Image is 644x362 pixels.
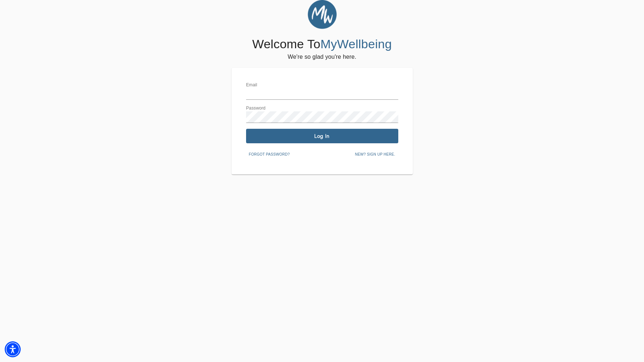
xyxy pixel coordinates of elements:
[249,133,395,140] span: Log In
[246,83,257,87] label: Email
[288,52,356,62] h6: We're so glad you're here.
[246,151,293,157] a: Forgot password?
[246,149,293,160] button: Forgot password?
[355,151,395,158] span: New? Sign up here.
[5,341,21,357] div: Accessibility Menu
[249,151,290,158] span: Forgot password?
[352,149,398,160] button: New? Sign up here.
[246,106,266,111] label: Password
[320,37,392,51] span: MyWellbeing
[252,37,392,52] h4: Welcome To
[246,129,398,143] button: Log In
